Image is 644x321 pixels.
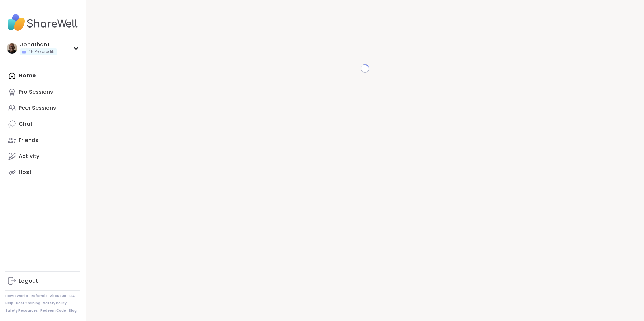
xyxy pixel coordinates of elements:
[5,116,80,132] a: Chat
[5,132,80,148] a: Friends
[19,277,38,285] div: Logout
[19,120,33,128] div: Chat
[5,301,13,306] a: Help
[43,301,67,306] a: Safety Policy
[5,148,80,164] a: Activity
[19,88,53,96] div: Pro Sessions
[40,308,66,313] a: Redeem Code
[5,100,80,116] a: Peer Sessions
[5,273,80,289] a: Logout
[69,293,76,298] a: FAQ
[5,164,80,180] a: Host
[69,308,77,313] a: Blog
[31,293,47,298] a: Referrals
[16,301,40,306] a: Host Training
[20,41,57,48] div: JonathanT
[19,169,32,176] div: Host
[28,49,56,55] span: 45 Pro credits
[7,43,17,54] img: JonathanT
[5,293,28,298] a: How It Works
[19,104,56,112] div: Peer Sessions
[19,153,39,160] div: Activity
[5,84,80,100] a: Pro Sessions
[5,308,38,313] a: Safety Resources
[50,293,66,298] a: About Us
[19,137,38,144] div: Friends
[5,11,80,34] img: ShareWell Nav Logo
